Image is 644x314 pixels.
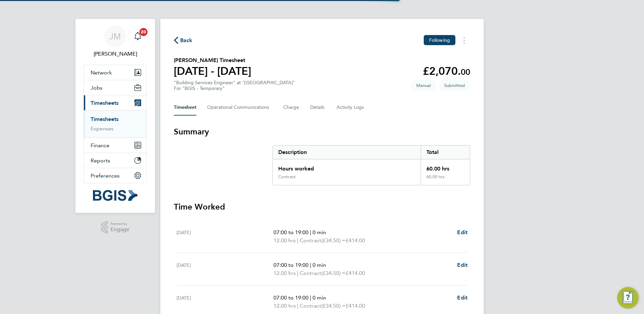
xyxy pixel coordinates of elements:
[273,159,421,174] div: Hours worked
[457,294,468,302] a: Edit
[457,262,468,268] span: Edit
[84,153,147,168] button: Reports
[310,99,326,116] button: Details
[91,69,112,76] span: Network
[273,270,296,276] span: 12.00 hrs
[300,302,321,310] span: Contract
[336,99,365,116] button: Activity Logs
[174,126,470,137] h3: Summary
[313,262,326,268] span: 0 min
[346,270,365,276] span: £414.00
[411,80,436,91] span: This timesheet was manually created.
[273,303,296,309] span: 12.00 hrs
[297,270,298,276] span: |
[617,287,639,309] button: Engage Resource Center
[457,294,468,301] span: Edit
[273,294,309,301] span: 07:00 to 19:00
[313,294,326,301] span: 0 min
[84,50,147,58] span: Jessica Macgregor
[174,86,295,91] div: For "BGIS - Temporary"
[207,99,272,116] button: Operational Communications
[273,229,309,235] span: 07:00 to 19:00
[174,201,470,212] h3: Time Worked
[91,142,109,149] span: Finance
[110,221,129,227] span: Powered by
[278,174,296,180] div: Contract
[84,138,147,153] button: Finance
[174,80,295,91] div: "Building Services Engineer" at "[GEOGRAPHIC_DATA]"
[321,237,346,244] span: (£34.50) =
[174,99,196,116] button: Timesheet
[297,237,298,244] span: |
[283,99,299,116] button: Charge
[84,95,147,110] button: Timesheets
[310,294,311,301] span: |
[91,116,119,122] a: Timesheets
[176,261,273,277] div: [DATE]
[84,80,147,95] button: Jobs
[109,32,121,41] span: JM
[84,168,147,183] button: Preferences
[91,125,114,132] a: Expenses
[84,65,147,80] button: Network
[273,146,421,159] div: Description
[346,237,365,244] span: £414.00
[297,303,298,309] span: |
[313,229,326,235] span: 0 min
[174,64,251,78] h1: [DATE] - [DATE]
[176,228,273,245] div: [DATE]
[424,35,455,45] button: Following
[346,303,365,309] span: £414.00
[176,294,273,310] div: [DATE]
[457,261,468,269] a: Edit
[457,229,468,235] span: Edit
[321,303,346,309] span: (£34.50) =
[91,157,110,164] span: Reports
[300,237,321,245] span: Contract
[180,36,193,44] span: Back
[93,190,137,201] img: bgis-logo-retina.png
[84,190,147,201] a: Go to home page
[174,56,251,64] h2: [PERSON_NAME] Timesheet
[439,80,470,91] span: This timesheet is Submitted.
[75,19,155,213] nav: Main navigation
[84,26,147,58] a: JM[PERSON_NAME]
[91,85,102,91] span: Jobs
[139,28,148,36] span: 20
[174,36,193,44] button: Back
[461,67,470,77] span: 00
[423,65,470,77] app-decimal: £2,070.
[421,159,470,174] div: 60.00 hrs
[310,229,311,235] span: |
[310,262,311,268] span: |
[91,172,120,179] span: Preferences
[101,221,130,234] a: Powered byEngage
[421,174,470,185] div: 60.00 hrs
[321,270,346,276] span: (£34.50) =
[110,227,129,232] span: Engage
[300,269,321,277] span: Contract
[131,26,144,47] a: 20
[429,37,450,43] span: Following
[273,262,309,268] span: 07:00 to 19:00
[273,237,296,244] span: 12.00 hrs
[91,100,119,106] span: Timesheets
[458,35,470,45] button: Timesheets Menu
[457,228,468,237] a: Edit
[421,146,470,159] div: Total
[272,145,470,185] div: Summary
[84,110,147,137] div: Timesheets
